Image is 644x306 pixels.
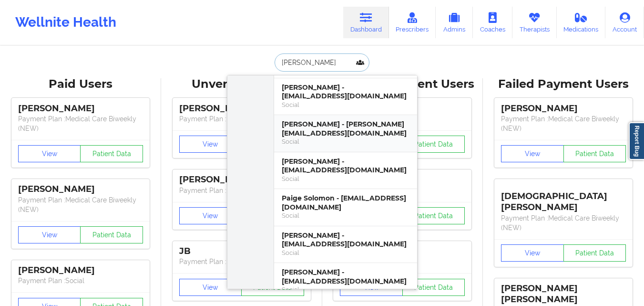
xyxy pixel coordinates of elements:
[282,285,409,294] div: Social
[18,276,143,285] p: Payment Plan : Social
[282,175,409,183] div: Social
[629,122,644,160] a: Report Bug
[501,213,626,232] p: Payment Plan : Medical Care Biweekly (NEW)
[179,136,242,153] button: View
[168,77,316,92] div: Unverified Users
[282,231,409,249] div: [PERSON_NAME] - [EMAIL_ADDRESS][DOMAIN_NAME]
[80,226,143,243] button: Patient Data
[18,184,143,195] div: [PERSON_NAME]
[501,283,626,305] div: [PERSON_NAME] [PERSON_NAME]
[563,244,626,262] button: Patient Data
[402,136,465,153] button: Patient Data
[179,114,304,124] p: Payment Plan : Unmatched Plan
[436,7,473,38] a: Admins
[282,211,409,220] div: Social
[473,7,512,38] a: Coaches
[18,265,143,276] div: [PERSON_NAME]
[402,207,465,224] button: Patient Data
[282,120,409,137] div: [PERSON_NAME] - [PERSON_NAME][EMAIL_ADDRESS][DOMAIN_NAME]
[179,246,304,257] div: JB
[179,103,304,114] div: [PERSON_NAME]
[18,145,81,162] button: View
[389,7,436,38] a: Prescribers
[179,279,242,296] button: View
[501,145,564,162] button: View
[490,77,637,92] div: Failed Payment Users
[501,244,564,262] button: View
[605,7,644,38] a: Account
[501,114,626,133] p: Payment Plan : Medical Care Biweekly (NEW)
[18,195,143,214] p: Payment Plan : Medical Care Biweekly (NEW)
[179,207,242,224] button: View
[343,7,389,38] a: Dashboard
[557,7,606,38] a: Medications
[179,186,304,195] p: Payment Plan : Unmatched Plan
[179,257,304,266] p: Payment Plan : Unmatched Plan
[512,7,557,38] a: Therapists
[80,145,143,162] button: Patient Data
[18,114,143,133] p: Payment Plan : Medical Care Biweekly (NEW)
[282,249,409,257] div: Social
[501,103,626,114] div: [PERSON_NAME]
[18,103,143,114] div: [PERSON_NAME]
[282,101,409,109] div: Social
[282,194,409,211] div: Paige Solomon - [EMAIL_ADDRESS][DOMAIN_NAME]
[501,184,626,213] div: [DEMOGRAPHIC_DATA][PERSON_NAME]
[282,83,409,101] div: [PERSON_NAME] - [EMAIL_ADDRESS][DOMAIN_NAME]
[282,137,409,146] div: Social
[282,157,409,175] div: [PERSON_NAME] - [EMAIL_ADDRESS][DOMAIN_NAME]
[282,268,409,285] div: [PERSON_NAME] - [EMAIL_ADDRESS][DOMAIN_NAME]
[18,226,81,243] button: View
[7,77,154,92] div: Paid Users
[179,174,304,185] div: [PERSON_NAME]
[402,279,465,296] button: Patient Data
[563,145,626,162] button: Patient Data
